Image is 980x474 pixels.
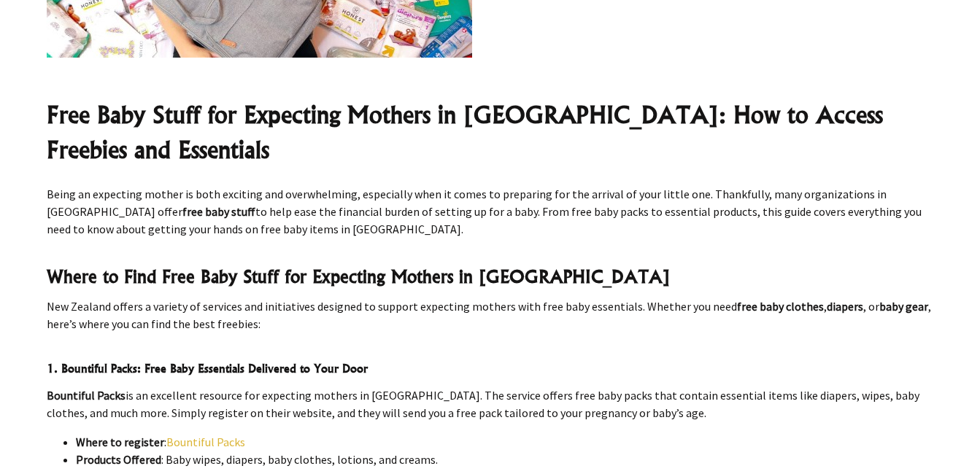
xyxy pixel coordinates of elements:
strong: free baby stuff [182,204,255,219]
strong: Free Baby Stuff for Expecting Mothers in [GEOGRAPHIC_DATA]: How to Access Freebies and Essentials [47,100,883,164]
strong: Where to register [76,435,164,449]
strong: baby gear [879,299,928,314]
strong: diapers [827,299,863,314]
p: is an excellent resource for expecting mothers in [GEOGRAPHIC_DATA]. The service offers free baby... [47,386,934,421]
strong: 1. Bountiful Packs: Free Baby Essentials Delivered to Your Door [47,361,368,376]
strong: free baby clothes [737,299,824,314]
a: Bountiful Packs [166,435,245,449]
p: Being an expecting mother is both exciting and overwhelming, especially when it comes to preparin... [47,185,934,238]
strong: Where to Find Free Baby Stuff for Expecting Mothers in [GEOGRAPHIC_DATA] [47,265,670,287]
li: : [76,433,934,451]
strong: Products Offered [76,452,161,467]
p: New Zealand offers a variety of services and initiatives designed to support expecting mothers wi... [47,298,934,333]
strong: Bountiful Packs [47,388,126,403]
li: : Baby wipes, diapers, baby clothes, lotions, and creams. [76,451,934,468]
